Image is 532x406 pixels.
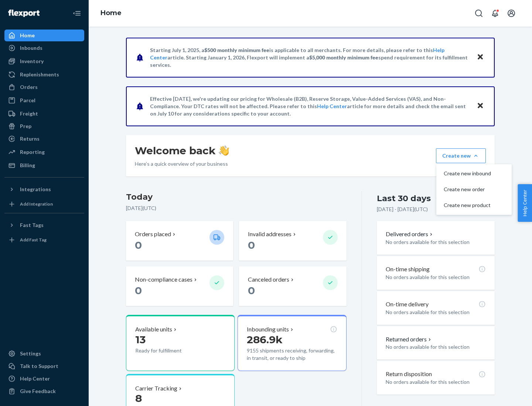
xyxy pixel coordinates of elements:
[377,193,431,204] div: Last 30 days
[4,42,84,54] a: Inbounds
[386,273,486,281] p: No orders available for this selection
[386,370,432,378] p: Return disposition
[135,160,229,168] p: Here’s a quick overview of your business
[248,284,255,297] span: 0
[4,373,84,385] a: Help Center
[20,58,44,65] div: Inventory
[69,6,84,21] button: Close Navigation
[20,162,35,169] div: Billing
[247,325,289,334] p: Inbounding units
[20,350,41,357] div: Settings
[248,239,255,251] span: 0
[135,144,229,157] h1: Welcome back
[100,9,122,17] a: Home
[248,230,291,238] p: Invalid addresses
[4,360,84,372] a: Talk to Support
[4,385,84,397] button: Give Feedback
[488,6,502,21] button: Open notifications
[309,54,378,61] span: $5,000 monthly minimum fee
[20,97,35,104] div: Parcel
[8,10,40,17] img: Flexport logo
[20,71,59,78] div: Replenishments
[135,275,192,284] p: Non-compliance cases
[4,159,84,171] a: Billing
[20,375,50,382] div: Help Center
[386,230,434,238] button: Delivered orders
[239,221,346,261] button: Invalid addresses 0
[20,135,40,142] div: Returns
[4,120,84,132] a: Prep
[247,347,337,362] p: 9155 shipments receiving, forwarding, in transit, or ready to ship
[4,198,84,210] a: Add Integration
[20,201,53,207] div: Add Integration
[4,108,84,120] a: Freight
[436,148,486,163] button: Create newCreate new inboundCreate new orderCreate new product
[475,52,485,63] button: Close
[204,47,269,53] span: $500 monthly minimum fee
[4,133,84,145] a: Returns
[126,315,235,371] button: Available units13Ready for fulfillment
[126,204,347,212] p: [DATE] ( UTC )
[4,69,84,80] a: Replenishments
[386,300,429,309] p: On-time delivery
[444,187,491,192] span: Create new order
[386,343,486,351] p: No orders available for this selection
[238,315,346,371] button: Inbounding units286.9k9155 shipments receiving, forwarding, in transit, or ready to ship
[135,392,142,405] span: 8
[20,186,51,193] div: Integrations
[126,221,233,261] button: Orders placed 0
[20,110,38,117] div: Freight
[135,230,171,238] p: Orders placed
[4,81,84,93] a: Orders
[135,239,142,251] span: 0
[20,123,31,130] div: Prep
[219,145,229,156] img: hand-wave emoji
[20,32,35,39] div: Home
[4,219,84,231] button: Fast Tags
[4,234,84,246] a: Add Fast Tag
[20,44,42,52] div: Inbounds
[135,384,177,393] p: Carrier Tracking
[20,221,44,229] div: Fast Tags
[20,83,38,91] div: Orders
[4,94,84,106] a: Parcel
[4,183,84,195] button: Integrations
[438,182,510,197] button: Create new order
[150,95,470,117] p: Effective [DATE], we're updating our pricing for Wholesale (B2B), Reserve Storage, Value-Added Se...
[438,166,510,182] button: Create new inbound
[386,309,486,316] p: No orders available for this selection
[135,284,142,297] span: 0
[504,6,519,21] button: Open account menu
[126,266,233,306] button: Non-compliance cases 0
[135,347,204,354] p: Ready for fulfillment
[4,348,84,359] a: Settings
[444,203,491,208] span: Create new product
[20,362,58,370] div: Talk to Support
[4,30,84,41] a: Home
[317,103,347,109] a: Help Center
[518,184,532,222] button: Help Center
[386,378,486,386] p: No orders available for this selection
[438,197,510,213] button: Create new product
[248,275,289,284] p: Canceled orders
[20,148,45,156] div: Reporting
[386,265,430,273] p: On-time shipping
[444,171,491,176] span: Create new inbound
[126,191,347,203] h3: Today
[150,47,470,69] p: Starting July 1, 2025, a is applicable to all merchants. For more details, please refer to this a...
[377,206,428,213] p: [DATE] - [DATE] ( UTC )
[239,266,346,306] button: Canceled orders 0
[4,55,84,67] a: Inventory
[135,325,172,334] p: Available units
[386,335,433,344] button: Returned orders
[471,6,486,21] button: Open Search Box
[4,146,84,158] a: Reporting
[475,101,485,111] button: Close
[20,237,47,243] div: Add Fast Tag
[247,333,283,346] span: 286.9k
[135,333,146,346] span: 13
[386,238,486,246] p: No orders available for this selection
[20,388,56,395] div: Give Feedback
